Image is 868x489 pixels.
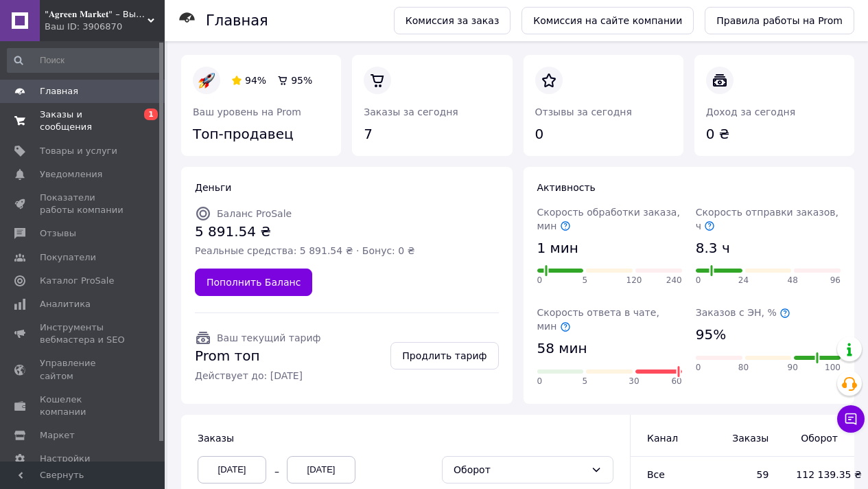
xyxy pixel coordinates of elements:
span: Маркет [40,429,75,442]
span: Реальные средства: 5 891.54 ₴ · Бонус: 0 ₴ [195,244,414,258]
a: Комиссия на сайте компании [521,7,694,34]
span: Ваш текущий тариф [217,332,320,343]
a: Комиссия за заказ [394,7,511,34]
span: Заказы и сообщения [40,109,127,133]
span: 0 [537,376,543,387]
span: 58 мин [537,339,587,359]
span: Оборот [796,431,838,445]
span: Заказов с ЭН, % [696,307,790,318]
span: 60 [671,376,681,387]
span: Активность [537,182,596,193]
span: 0 [696,362,701,374]
div: Ваш ID: 3906870 [45,21,165,33]
span: Настройки [40,453,90,465]
span: 5 [582,275,587,286]
span: Скорость отправки заказов, ч [696,207,838,231]
span: Инструменты вебмастера и SEO [40,321,127,346]
span: Управление сайтом [40,357,127,382]
h1: Главная [206,12,268,29]
span: 30 [629,376,639,387]
span: Показатели работы компании [40,192,127,216]
span: Скорость ответа в чате, мин [537,307,659,332]
span: 59 [722,468,769,481]
span: 24 [738,275,749,286]
span: 96 [830,275,841,286]
span: Скорость обработки заказа, мин [537,207,680,231]
span: Заказы [198,433,234,444]
span: 5 [582,376,587,387]
a: Продлить тариф [390,342,498,369]
span: Каталог ProSale [40,275,114,287]
span: 80 [738,362,749,374]
span: Деньги [195,182,231,193]
a: Правила работы на Prom [705,7,854,34]
span: 95% [696,325,726,345]
span: 1 [144,109,158,120]
span: 112 139.35 ₴ [796,468,838,481]
span: Аналитика [40,298,91,310]
span: Действует до: [DATE] [195,369,320,383]
span: Канал [647,433,678,444]
span: 0 [537,275,543,286]
span: 94% [245,75,266,86]
span: Главная [40,85,78,98]
button: Чат с покупателем [837,405,865,433]
span: Покупатели [40,251,96,264]
span: Заказы [722,431,769,445]
span: 240 [666,275,682,286]
input: Поиск [7,48,162,73]
span: Товары и услуги [40,145,117,157]
div: [DATE] [198,456,266,484]
span: 1 мин [537,238,578,258]
span: Prom топ [195,346,320,366]
div: Оборот [454,462,585,477]
span: Отзывы [40,227,76,240]
span: 95% [291,75,312,86]
span: Баланс ProSale [217,208,292,219]
span: 100 [825,362,841,374]
span: 120 [626,275,642,286]
span: 8.3 ч [696,238,730,258]
div: [DATE] [287,456,355,484]
span: Уведомления [40,168,102,181]
span: 0 [696,275,701,286]
span: Все [647,469,665,480]
span: 48 [788,275,798,286]
span: Кошелек компании [40,394,127,418]
span: "𝐀𝐠𝐫𝐞𝐞𝐧 𝐌𝐚𝐫𝐤𝐞𝐭" – Выращивайте мечту, а мы позаботимся обо всем остальном! [45,8,148,21]
a: Пополнить Баланс [195,269,312,296]
span: 90 [788,362,798,374]
span: 5 891.54 ₴ [195,222,414,242]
